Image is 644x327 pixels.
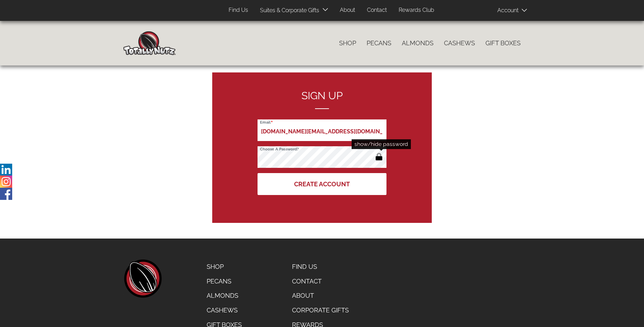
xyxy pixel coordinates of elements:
a: Contact [287,274,355,289]
span: Products [137,5,160,15]
a: Cashews [201,303,247,318]
a: Find Us [223,3,253,17]
h2: Sign up [258,90,386,109]
a: Cashews [439,36,480,50]
a: Gift Boxes [480,36,526,50]
a: Pecans [361,36,397,50]
div: show/hide password [352,139,411,149]
a: Corporate Gifts [287,303,355,318]
a: home [123,259,162,298]
a: Suites & Corporate Gifts [255,4,321,17]
a: About [287,288,355,303]
a: Almonds [397,36,439,50]
a: Pecans [201,274,247,289]
a: Find Us [287,259,355,274]
button: Create Account [258,173,386,195]
a: About [335,3,360,17]
a: Almonds [201,288,247,303]
a: Shop [201,259,247,274]
img: Home [123,31,176,55]
input: Email [258,119,386,141]
a: Rewards Club [393,3,439,17]
a: Contact [362,3,392,17]
a: Shop [334,36,361,50]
